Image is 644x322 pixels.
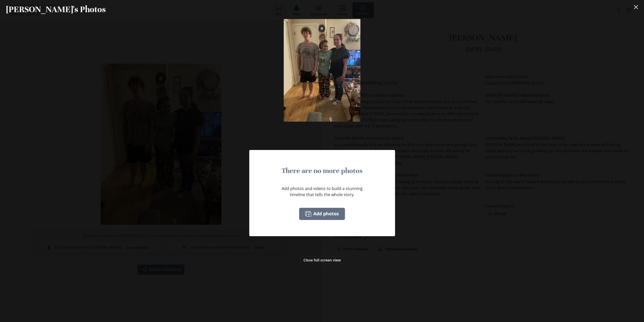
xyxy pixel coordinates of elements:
[284,19,361,121] img: Portrait of Sara
[6,4,106,15] h2: [PERSON_NAME]'s Photos
[300,256,344,264] button: Close full screen view
[253,185,391,198] p: Add photos and videos to build a stunning timeline that tells the whole story.
[253,166,391,175] h3: There are no more photos
[299,208,345,220] button: Add photos
[631,2,641,12] button: Close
